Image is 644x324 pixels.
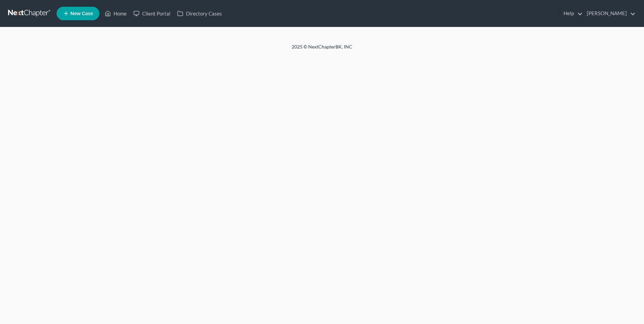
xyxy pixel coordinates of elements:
[101,7,130,20] a: Home
[583,7,636,20] a: [PERSON_NAME]
[130,7,174,20] a: Client Portal
[560,7,583,20] a: Help
[130,43,514,56] div: 2025 © NextChapterBK, INC
[174,7,225,20] a: Directory Cases
[57,7,99,20] new-legal-case-button: New Case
